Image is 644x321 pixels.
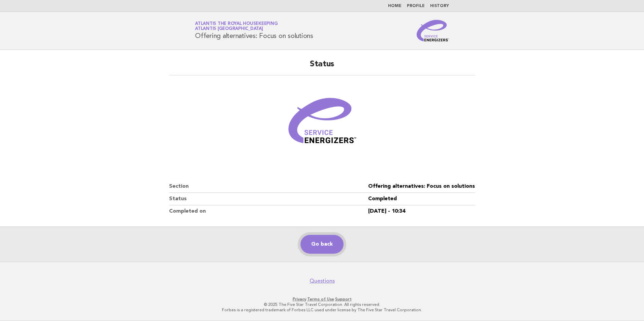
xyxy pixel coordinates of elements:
[307,297,334,301] a: Terms of Use
[335,297,352,301] a: Support
[300,235,344,254] a: Go back
[310,278,335,284] a: Questions
[195,22,278,31] a: Atlantis the Royal HousekeepingAtlantis [GEOGRAPHIC_DATA]
[368,193,475,205] dd: Completed
[293,297,306,301] a: Privacy
[407,4,425,8] a: Profile
[116,307,528,313] p: Forbes is a registered trademark of Forbes LLC used under license by The Five Star Travel Corpora...
[368,205,475,217] dd: [DATE] - 10:34
[195,27,263,31] span: Atlantis [GEOGRAPHIC_DATA]
[368,180,475,193] dd: Offering alternatives: Focus on solutions
[169,59,475,75] h2: Status
[388,4,401,8] a: Home
[417,20,449,41] img: Service Energizers
[195,22,313,39] h1: Offering alternatives: Focus on solutions
[116,302,528,307] p: © 2025 The Five Star Travel Corporation. All rights reserved.
[430,4,449,8] a: History
[116,296,528,302] p: · ·
[282,83,362,164] img: Verified
[169,193,368,205] dt: Status
[169,180,368,193] dt: Section
[169,205,368,217] dt: Completed on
